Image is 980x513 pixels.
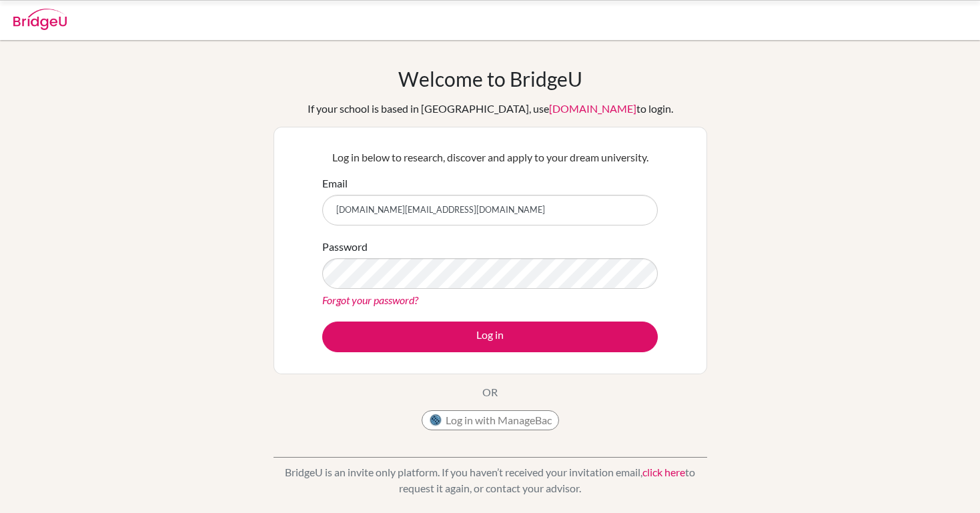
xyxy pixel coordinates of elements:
[398,67,582,91] h1: Welcome to BridgeU
[274,464,707,496] p: BridgeU is an invite only platform. If you haven’t received your invitation email, to request it ...
[482,384,498,400] p: OR
[308,101,673,117] div: If your school is based in [GEOGRAPHIC_DATA], use to login.
[322,239,368,255] label: Password
[549,102,636,115] a: [DOMAIN_NAME]
[322,322,658,352] button: Log in
[422,410,559,430] button: Log in with ManageBac
[322,175,348,191] label: Email
[322,294,418,306] a: Forgot your password?
[322,149,658,165] p: Log in below to research, discover and apply to your dream university.
[13,9,67,30] img: Bridge-U
[642,466,685,478] a: click here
